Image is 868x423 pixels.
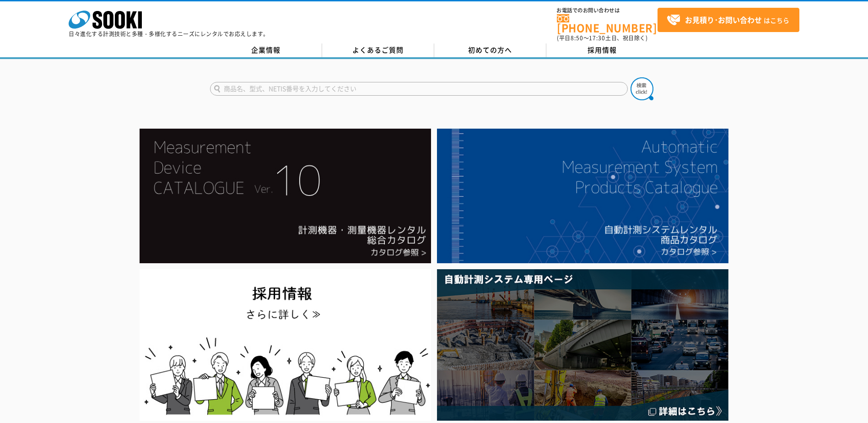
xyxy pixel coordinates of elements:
span: 初めての方へ [468,45,512,55]
img: btn_search.png [631,77,653,100]
span: はこちら [667,13,789,27]
a: 企業情報 [210,43,322,57]
span: お電話でのお問い合わせは [557,8,658,13]
img: 自動計測システムカタログ [437,129,728,263]
a: [PHONE_NUMBER] [557,14,658,33]
input: 商品名、型式、NETIS番号を入力してください [210,82,628,96]
span: 17:30 [589,34,605,42]
a: 初めての方へ [434,43,546,57]
img: 自動計測システム専用ページ [437,269,728,421]
p: 日々進化する計測技術と多種・多様化するニーズにレンタルでお応えします。 [69,31,269,37]
a: よくあるご質問 [322,43,434,57]
a: お見積り･お問い合わせはこちら [658,8,799,32]
a: 採用情報 [546,43,658,57]
span: 8:50 [571,34,583,42]
strong: お見積り･お問い合わせ [685,14,762,25]
img: Catalog Ver10 [140,129,431,263]
img: SOOKI recruit [140,269,431,421]
span: (平日 ～ 土日、祝日除く) [557,34,647,42]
